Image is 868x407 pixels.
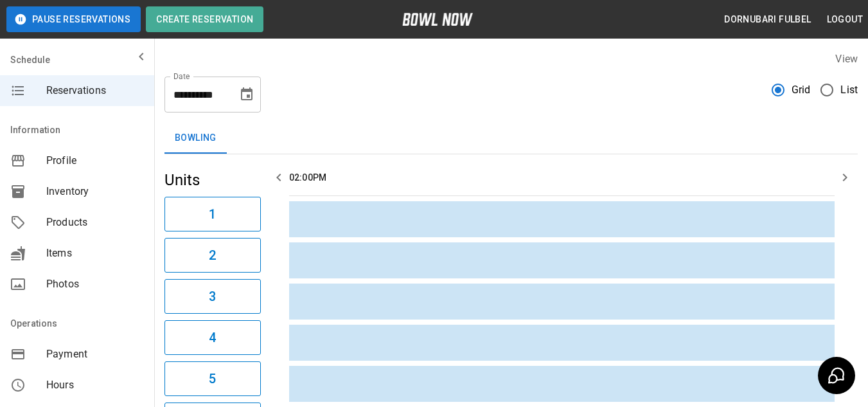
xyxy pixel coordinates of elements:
[164,123,227,154] button: Bowling
[46,184,144,199] span: Inventory
[164,197,261,231] button: 1
[46,377,144,393] span: Hours
[164,238,261,273] button: 2
[164,320,261,355] button: 4
[46,215,144,230] span: Products
[822,8,868,32] button: Logout
[164,279,261,314] button: 3
[792,82,811,98] span: Grid
[146,6,263,32] button: Create Reservation
[6,6,141,32] button: Pause Reservations
[46,246,144,261] span: Items
[209,286,216,307] h6: 3
[46,276,144,292] span: Photos
[164,170,261,190] h5: Units
[164,361,261,396] button: 5
[46,83,144,98] span: Reservations
[46,347,144,362] span: Payment
[835,53,858,65] label: View
[234,82,260,107] button: Choose date, selected date is Sep 9, 2025
[209,368,216,389] h6: 5
[209,204,216,224] h6: 1
[840,82,858,98] span: List
[402,13,473,26] img: logo
[719,8,816,32] button: Dornubari Fulbel
[209,327,216,348] h6: 4
[289,159,835,196] th: 02:00PM
[164,123,858,154] div: inventory tabs
[46,153,144,168] span: Profile
[209,245,216,266] h6: 2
